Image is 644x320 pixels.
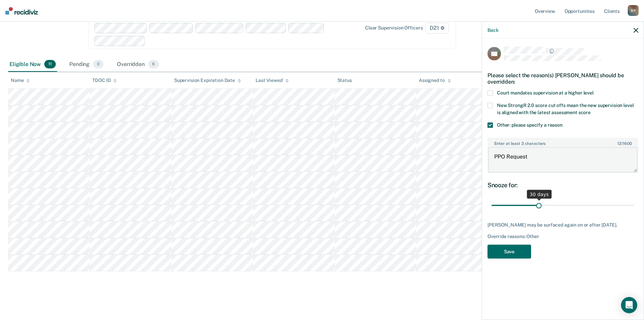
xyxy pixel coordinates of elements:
[487,244,531,258] button: Save
[365,25,423,31] div: Clear supervision officers
[425,23,449,34] span: D21
[487,27,498,33] button: Back
[488,138,638,146] label: Enter at least 3 characters
[68,57,105,72] div: Pending
[93,60,103,69] span: 0
[617,141,631,146] span: / 1600
[628,5,639,16] div: B P
[11,78,30,83] div: Name
[487,222,638,228] div: [PERSON_NAME] may be surfaced again on or after [DATE].
[8,57,57,72] div: Eligible Now
[621,297,637,313] div: Open Intercom Messenger
[174,78,241,83] div: Supervision Expiration Date
[497,122,563,127] span: Other: please specify a reason
[419,78,451,83] div: Assigned to
[497,102,634,115] span: New StrongR 2.0 score cut offs mean the new supervision level is aligned with the latest assessme...
[487,181,638,189] div: Snooze for:
[497,90,594,95] span: Court mandates supervision at a higher level
[92,78,117,83] div: TDOC ID
[44,60,56,69] span: 11
[5,7,38,15] img: Recidiviz
[256,78,288,83] div: Last Viewed
[487,66,638,90] div: Please select the reason(s) [PERSON_NAME] should be overridden:
[116,57,160,72] div: Overridden
[617,141,621,146] span: 12
[337,78,352,83] div: Status
[527,190,552,199] div: 30 days
[488,147,638,172] textarea: PPO Request
[487,233,638,239] div: Override reasons: Other
[148,60,159,69] span: 6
